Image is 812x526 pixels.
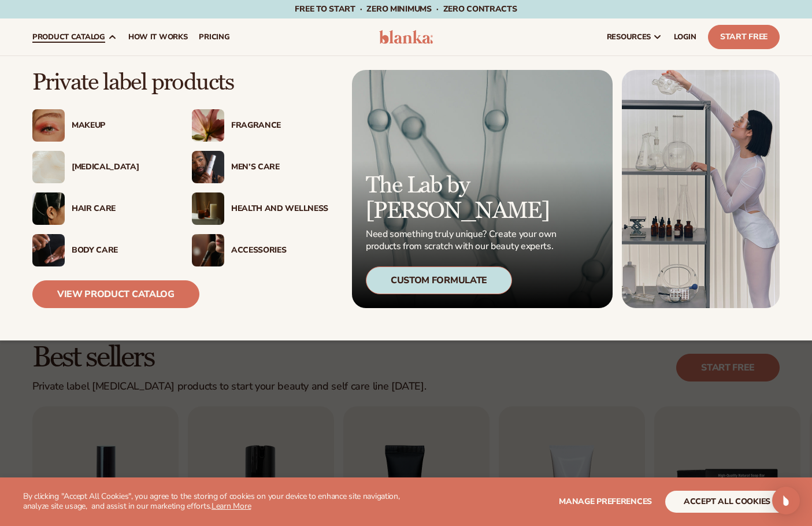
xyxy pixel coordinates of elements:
a: resources [601,18,668,55]
div: Health And Wellness [231,204,328,214]
div: Hair Care [72,204,169,214]
img: Candles and incense on table. [192,192,224,225]
img: Female hair pulled back with clips. [32,192,65,225]
a: product catalog [27,18,123,55]
p: Need something truly unique? Create your own products from scratch with our beauty experts. [366,228,560,253]
div: Open Intercom Messenger [772,487,800,514]
img: Male holding moisturizer bottle. [192,151,224,183]
img: Pink blooming flower. [192,109,224,142]
img: logo [379,30,433,44]
a: Female with makeup brush. Accessories [192,234,328,266]
a: Female with glitter eye makeup. Makeup [32,109,169,142]
span: Free to start · ZERO minimums · ZERO contracts [295,3,517,14]
span: LOGIN [674,32,696,42]
a: Learn More [212,501,251,512]
a: Male holding moisturizer bottle. Men’s Care [192,151,328,183]
span: How It Works [128,32,188,42]
button: Manage preferences [559,491,652,513]
div: [MEDICAL_DATA] [72,162,169,172]
a: Candles and incense on table. Health And Wellness [192,192,328,225]
a: View Product Catalog [32,280,199,308]
a: Cream moisturizer swatch. [MEDICAL_DATA] [32,151,169,183]
div: Body Care [72,246,169,255]
p: Private label products [32,70,328,95]
img: Female in lab with equipment. [622,70,780,308]
span: Manage preferences [559,496,652,507]
span: resources [607,32,651,42]
a: Female hair pulled back with clips. Hair Care [32,192,169,225]
a: Pink blooming flower. Fragrance [192,109,328,142]
div: Accessories [231,246,328,255]
a: LOGIN [668,18,702,55]
a: Male hand applying moisturizer. Body Care [32,234,169,266]
img: Female with makeup brush. [192,234,224,266]
img: Male hand applying moisturizer. [32,234,65,266]
p: By clicking "Accept All Cookies", you agree to the storing of cookies on your device to enhance s... [23,492,416,512]
span: product catalog [32,32,105,42]
p: The Lab by [PERSON_NAME] [366,173,560,224]
div: Makeup [72,121,169,131]
span: pricing [199,32,229,42]
a: Start Free [708,25,780,49]
div: Men’s Care [231,162,328,172]
div: Fragrance [231,121,328,131]
a: Microscopic product formula. The Lab by [PERSON_NAME] Need something truly unique? Create your ow... [352,70,613,308]
a: pricing [193,18,235,55]
button: accept all cookies [665,491,789,513]
img: Female with glitter eye makeup. [32,109,65,142]
a: How It Works [123,18,194,55]
div: Custom Formulate [366,266,512,294]
img: Cream moisturizer swatch. [32,151,65,183]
